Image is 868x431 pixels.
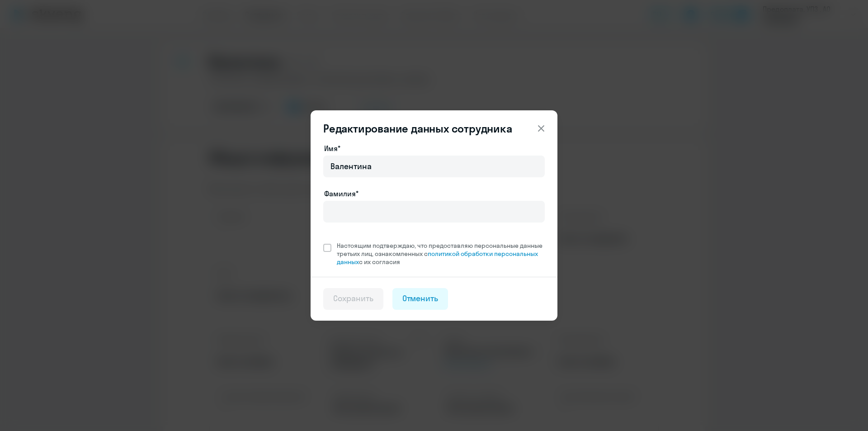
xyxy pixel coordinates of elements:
[333,293,373,304] div: Сохранить
[337,242,545,266] span: Настоящим подтверждаю, что предоставляю персональные данные третьих лиц, ознакомленных с с их сог...
[337,250,538,266] a: политикой обработки персональных данных
[324,188,359,199] label: Фамилия*
[323,288,383,310] button: Сохранить
[311,121,557,136] header: Редактирование данных сотрудника
[392,288,448,310] button: Отменить
[402,293,439,304] div: Отменить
